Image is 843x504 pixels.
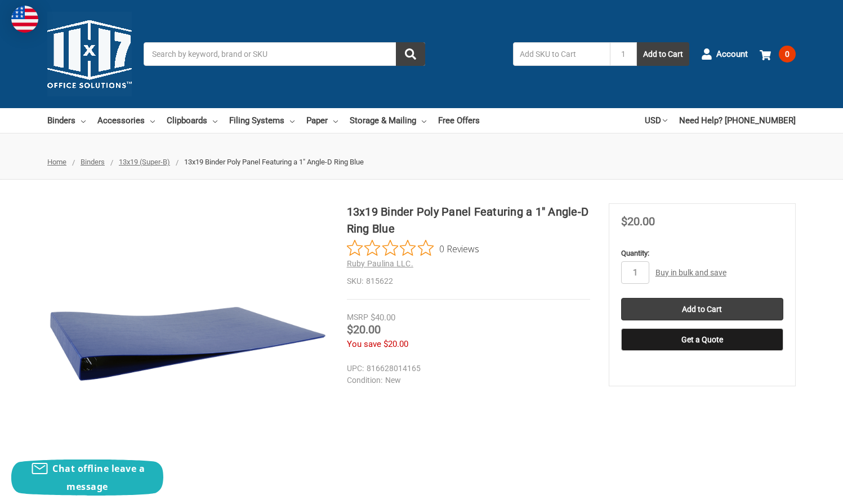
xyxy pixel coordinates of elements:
span: Account [716,48,748,61]
span: $40.00 [371,313,395,323]
span: Chat offline leave a message [52,462,145,493]
dt: SKU: [347,275,363,287]
button: Chat offline leave a message [11,460,163,496]
a: USD [645,108,667,133]
a: Free Offers [438,108,480,133]
a: Filing Systems [229,108,295,133]
img: 13x19 Binder Poly Panel Featuring a 1" Angle-D Ring Blue [47,203,328,484]
a: Buy in bulk and save [655,268,726,277]
span: $20.00 [621,215,655,228]
span: $20.00 [347,323,381,336]
span: 0 [779,46,796,63]
h1: 13x19 Binder Poly Panel Featuring a 1" Angle-D Ring Blue [347,203,590,237]
img: duty and tax information for United States [11,6,38,33]
dt: Condition: [347,374,382,386]
dd: 815622 [347,275,590,287]
label: Quantity: [621,248,783,259]
a: Ruby Paulina LLC. [347,259,413,268]
button: Rated 0 out of 5 stars from 0 reviews. Jump to reviews. [347,240,479,257]
a: Accessories [97,108,155,133]
dt: UPC: [347,363,364,374]
img: 11x17.com [47,12,132,96]
input: Add to Cart [621,298,783,320]
a: Home [47,158,66,166]
a: Storage & Mailing [350,108,426,133]
input: Add SKU to Cart [513,42,610,66]
dd: New [347,374,585,386]
span: $20.00 [383,339,408,349]
a: Account [701,39,748,69]
dd: 816628014165 [347,363,585,374]
a: Binders [47,108,86,133]
a: Clipboards [167,108,217,133]
a: 0 [760,39,796,69]
span: 13x19 Binder Poly Panel Featuring a 1" Angle-D Ring Blue [184,158,364,166]
a: Binders [81,158,105,166]
span: 0 Reviews [439,240,479,257]
div: MSRP [347,311,368,323]
a: Paper [306,108,338,133]
a: 13x19 (Super-B) [119,158,170,166]
a: Need Help? [PHONE_NUMBER] [679,108,796,133]
span: You save [347,339,381,349]
iframe: Google Customer Reviews [750,474,843,504]
button: Add to Cart [637,42,689,66]
button: Get a Quote [621,328,783,351]
input: Search by keyword, brand or SKU [144,42,425,66]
